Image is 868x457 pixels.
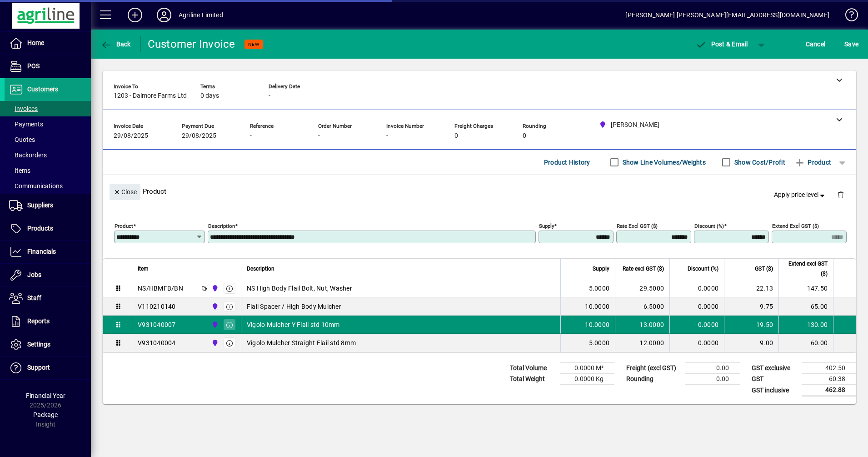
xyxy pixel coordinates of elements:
[802,385,856,396] td: 462.88
[150,7,179,23] button: Profile
[842,36,861,52] button: Save
[27,201,53,209] span: Suppliers
[27,62,40,70] span: POS
[585,320,609,329] span: 10.0000
[747,363,802,374] td: GST exclusive
[593,264,609,274] span: Supply
[778,279,833,297] td: 147.50
[711,40,715,48] span: P
[669,279,724,297] td: 0.0000
[27,294,41,301] span: Staff
[5,217,91,240] a: Products
[9,167,30,174] span: Items
[113,185,137,200] span: Close
[103,175,856,208] div: Product
[589,284,610,293] span: 5.0000
[148,37,235,51] div: Customer Invoice
[9,182,63,190] span: Communications
[100,40,131,48] span: Back
[5,147,91,163] a: Backorders
[724,334,778,352] td: 9.00
[269,92,270,100] span: -
[248,41,259,47] span: NEW
[544,155,590,170] span: Product History
[688,264,718,274] span: Discount (%)
[724,316,778,334] td: 19.50
[208,223,235,229] mat-label: Description
[5,32,91,55] a: Home
[138,264,149,274] span: Item
[589,338,610,347] span: 5.0000
[27,225,53,232] span: Products
[247,302,341,311] span: Flail Spacer / High Body Mulcher
[733,158,785,167] label: Show Cost/Profit
[5,333,91,356] a: Settings
[247,264,274,274] span: Description
[621,338,664,347] div: 12.0000
[621,284,664,293] div: 29.5000
[5,287,91,310] a: Staff
[755,264,773,274] span: GST ($)
[209,283,219,293] span: Gore
[5,264,91,286] a: Jobs
[247,320,340,329] span: Vigolo Mulcher Y Flail std 10mm
[110,184,140,200] button: Close
[838,2,857,31] a: Knowledge Base
[9,151,47,159] span: Backorders
[27,341,50,348] span: Settings
[5,194,91,217] a: Suppliers
[505,363,560,374] td: Total Volume
[695,40,748,48] span: ost & Email
[120,7,150,23] button: Add
[5,55,91,78] a: POS
[747,385,802,396] td: GST inclusive
[669,334,724,352] td: 0.0000
[200,92,219,100] span: 0 days
[247,338,356,347] span: Vigolo Mulcher Straight Flail std 8mm
[27,271,41,278] span: Jobs
[802,374,856,385] td: 60.38
[622,374,685,385] td: Rounding
[830,191,852,199] app-page-header-button: Delete
[138,302,176,311] div: V110210140
[27,85,58,93] span: Customers
[5,178,91,194] a: Communications
[26,392,65,399] span: Financial Year
[790,154,836,171] button: Product
[778,297,833,316] td: 65.00
[454,132,458,140] span: 0
[803,36,828,52] button: Cancel
[9,136,35,143] span: Quotes
[505,374,560,385] td: Total Weight
[27,248,56,255] span: Financials
[209,301,219,311] span: Gore
[5,310,91,333] a: Reports
[623,264,664,274] span: Rate excl GST ($)
[794,155,831,170] span: Product
[250,132,252,140] span: -
[774,190,827,200] span: Apply price level
[27,39,44,46] span: Home
[91,36,141,52] app-page-header-button: Back
[5,101,91,116] a: Invoices
[844,37,858,51] span: ave
[318,132,320,140] span: -
[625,8,829,22] div: [PERSON_NAME] [PERSON_NAME][EMAIL_ADDRESS][DOMAIN_NAME]
[621,158,706,167] label: Show Line Volumes/Weights
[9,105,38,112] span: Invoices
[560,374,614,385] td: 0.0000 Kg
[138,338,176,347] div: V931040004
[778,316,833,334] td: 130.00
[540,154,594,171] button: Product History
[844,40,848,48] span: S
[5,241,91,263] a: Financials
[772,223,819,229] mat-label: Extend excl GST ($)
[585,302,609,311] span: 10.0000
[209,320,219,330] span: Gore
[138,320,176,329] div: V931040007
[685,363,740,374] td: 0.00
[622,363,685,374] td: Freight (excl GST)
[747,374,802,385] td: GST
[621,320,664,329] div: 13.0000
[539,223,554,229] mat-label: Supply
